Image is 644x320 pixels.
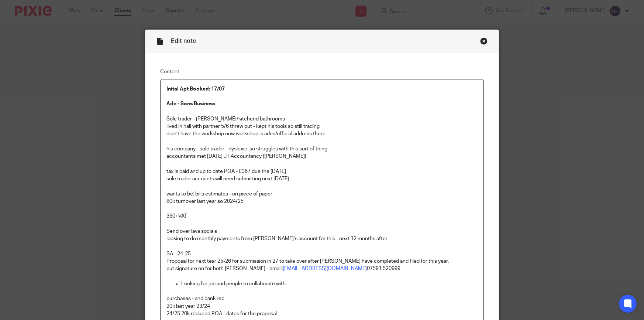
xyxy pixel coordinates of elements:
strong: Ade - Sons Business [166,101,215,106]
div: Close this dialog window [480,37,488,45]
p: purchases - and bank rec [166,295,478,302]
a: [EMAIL_ADDRESS][DOMAIN_NAME] [283,266,367,271]
p: Sole trader - [PERSON_NAME]/kitchend bathrooms [166,115,478,123]
p: wants to be: bills estimates - on piece of paper [166,190,478,198]
strong: Inital Apt Booked: 17/07 [166,86,225,92]
p: accountants met [DATE] JT Accountancy ([PERSON_NAME]) [166,153,478,160]
p: 20k last year 23/24 [166,303,478,310]
p: sole trader accounts will need submitting next [DATE] [166,175,478,183]
p: 360+VAT [166,212,478,220]
p: Proposal for next tear 25-26 for submission in 27 to take over after [PERSON_NAME] have completed... [166,258,478,265]
p: tax is paid and up to date POA - £367 due the [DATE] [166,168,478,175]
span: Edit note [171,38,196,44]
p: Looking for job and people to collaborate with. [181,280,478,287]
p: put signature on for both [PERSON_NAME] - email: 07591 520999 [166,265,478,272]
p: SA - 24-25 [166,250,478,258]
p: looking to do monthly payments from [PERSON_NAME]’s account for this - next 12 months after [166,235,478,242]
p: 24/25 20k reduced POA - dates for the proposal [166,310,478,317]
p: his company - sole trader - dyslexic so struggles with this sort of thing [166,145,478,153]
p: 80k turnover last year so 2024/25 [166,198,478,205]
p: Send over lava socials [166,228,478,235]
p: lived in hall with partner 5/6 threw out - kept his tools so still trading [166,123,478,130]
label: Content [160,68,484,75]
p: didn’t have the workshop now workshop is ades/official address there [166,130,478,137]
